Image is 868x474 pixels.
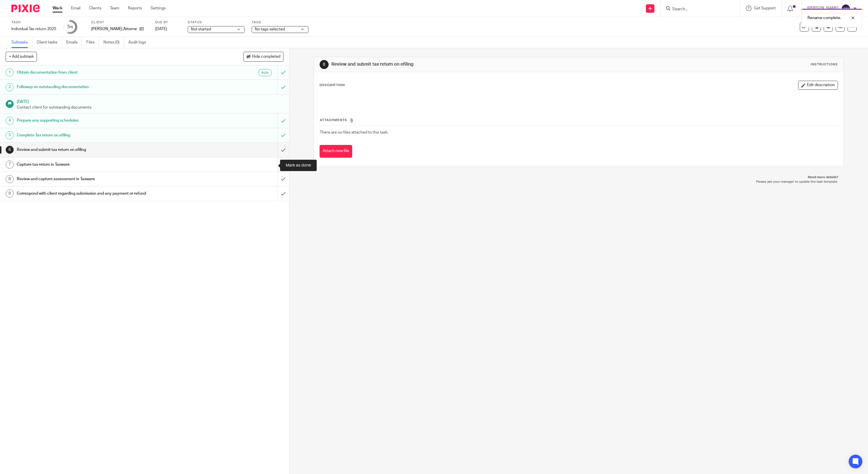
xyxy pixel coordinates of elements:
a: Audit logs [128,37,150,48]
div: Individual Tax return 2025 [11,26,56,32]
div: 9 [6,190,14,197]
span: [DATE] [155,27,167,31]
a: Work [53,5,62,11]
a: Clients [89,5,101,11]
h1: Complete Tax return on efiling [17,131,187,140]
a: Notes (0) [103,37,124,48]
button: Hide completed [243,52,283,61]
div: Instructions [811,62,838,67]
button: + Add subtask [6,52,37,61]
img: Pixie [11,5,40,12]
img: svg%3E [841,4,850,13]
a: Reports [128,5,142,11]
label: Tags [252,20,308,25]
div: Auto [258,69,272,76]
p: Description [320,83,345,88]
div: 5 [67,24,73,30]
p: Need more details? [319,175,838,180]
div: 4 [6,117,14,125]
label: Due by [155,20,181,25]
div: 6 [6,146,14,154]
button: Attach new file [320,145,352,158]
div: 6 [320,60,329,69]
div: 7 [6,161,14,169]
h1: Followup on outstanding documentation [17,83,187,91]
small: /9 [70,26,73,29]
h1: Review and capture assessment in Taxware [17,175,187,183]
a: Subtasks [11,37,32,48]
span: Not started [191,27,211,31]
a: Team [110,5,119,11]
label: Client [91,20,148,25]
h1: Capture tax return in Taxware [17,160,187,169]
div: 1 [6,68,14,76]
h1: Obtain documentation from client [17,68,187,77]
a: Settings [151,5,166,11]
p: Rename complete. [808,15,841,21]
p: Please ask your manager to update the task template. [319,180,838,184]
div: 2 [6,83,14,91]
a: Emails [66,37,82,48]
div: 5 [6,131,14,139]
h1: Review and submit tax return on efiling [17,145,187,154]
span: Hide completed [252,55,280,59]
a: Files [86,37,99,48]
label: Status [188,20,245,25]
h1: Review and submit tax return on efiling [331,61,591,67]
h1: Prepare any supporting schedules [17,116,187,125]
span: No tags selected [255,27,285,31]
a: Email [71,5,80,11]
p: Contact client for outstanding documents [17,105,283,110]
span: There are no files attached to this task. [320,130,388,134]
a: Client tasks [37,37,62,48]
label: Task [11,20,56,25]
h1: [DATE] [17,97,283,105]
h1: Correspond with client regarding submission and any payment or refund [17,189,187,198]
button: Edit description [798,81,838,90]
span: Attachments [320,118,347,122]
p: [PERSON_NAME] Attorneys [91,26,137,32]
div: 8 [6,175,14,183]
